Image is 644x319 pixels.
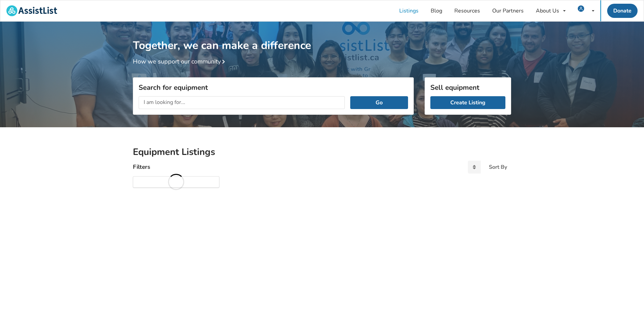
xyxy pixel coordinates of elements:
[133,22,511,52] h1: Together, we can make a difference
[430,83,505,92] h3: Sell equipment
[430,96,505,109] a: Create Listing
[133,57,228,65] a: How we support our community
[486,0,530,21] a: Our Partners
[578,5,584,12] img: user icon
[139,83,408,92] h3: Search for equipment
[139,96,345,109] input: I am looking for...
[489,164,507,170] div: Sort By
[6,5,57,16] img: assistlist-logo
[133,163,150,171] h4: Filters
[133,146,511,158] h2: Equipment Listings
[425,0,448,21] a: Blog
[448,0,486,21] a: Resources
[607,4,638,18] a: Donate
[536,8,559,14] div: About Us
[350,96,408,109] button: Go
[393,0,425,21] a: Listings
